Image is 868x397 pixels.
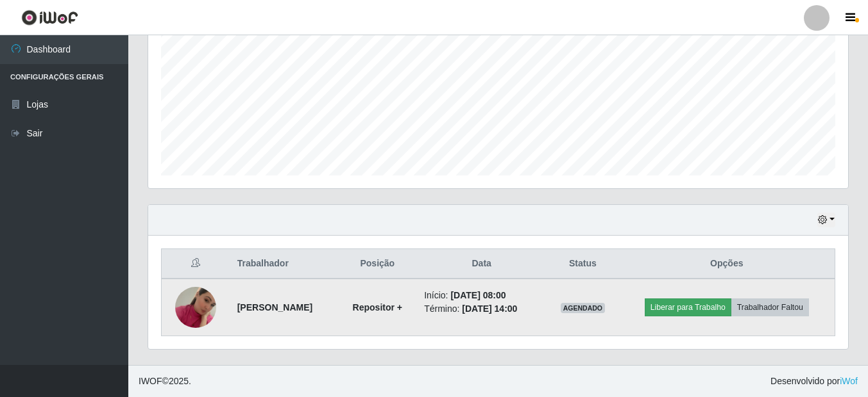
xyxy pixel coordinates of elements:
[139,375,191,388] span: © 2025 .
[770,375,858,388] span: Desenvolvido por
[416,249,547,279] th: Data
[619,249,835,279] th: Opções
[561,303,606,313] span: AGENDADO
[338,249,416,279] th: Posição
[353,302,402,312] strong: Repositor +
[21,10,78,26] img: CoreUI Logo
[547,249,618,279] th: Status
[450,290,506,300] time: [DATE] 08:00
[230,249,339,279] th: Trabalhador
[139,376,162,386] span: IWOF
[237,302,312,312] strong: [PERSON_NAME]
[424,302,539,316] li: Término:
[645,298,731,316] button: Liberar para Trabalho
[462,304,517,314] time: [DATE] 14:00
[840,376,858,386] a: iWof
[424,289,539,302] li: Início:
[731,298,809,316] button: Trabalhador Faltou
[175,271,216,344] img: 1741890042510.jpeg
